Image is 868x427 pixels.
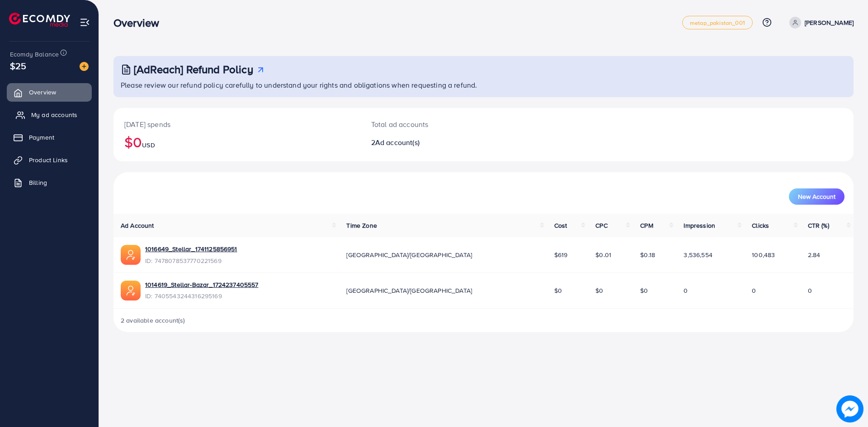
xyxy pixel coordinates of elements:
span: 0 [752,286,756,295]
a: 1016649_Stellar_1741125856951 [145,244,237,253]
a: [PERSON_NAME] [786,17,854,28]
p: [DATE] spends [124,119,349,130]
a: My ad accounts [7,106,92,124]
img: image [80,62,89,71]
span: CPC [595,221,607,230]
span: metap_pakistan_001 [690,20,745,26]
span: 100,483 [752,250,775,259]
span: Clicks [752,221,769,230]
span: $619 [554,250,568,259]
a: Product Links [7,151,92,169]
p: Total ad accounts [371,119,534,130]
span: $0 [595,286,603,295]
button: New Account [789,188,844,205]
span: Ecomdy Balance [10,50,59,59]
span: Product Links [29,155,68,164]
h3: Overview [113,16,166,29]
img: menu [80,17,90,28]
span: 2 available account(s) [121,316,185,325]
span: Payment [29,133,54,142]
span: Overview [29,88,56,97]
p: [PERSON_NAME] [805,17,854,28]
a: Payment [7,128,92,146]
a: Billing [7,174,92,192]
span: $0.18 [640,250,655,259]
img: image [837,396,863,422]
span: 2.84 [808,250,821,259]
span: $0 [554,286,562,295]
span: ID: 7405543244316295169 [145,291,259,300]
span: $0 [640,286,648,295]
span: Ad account(s) [375,137,420,147]
h2: $0 [124,133,349,150]
img: ic-ads-acc.e4c84228.svg [121,281,141,300]
span: [GEOGRAPHIC_DATA]/[GEOGRAPHIC_DATA] [346,286,472,295]
span: CPM [640,221,653,230]
span: ID: 7478078537770221569 [145,256,237,265]
span: New Account [798,193,835,200]
a: 1014619_Stellar-Bazar_1724237405557 [145,280,259,289]
h3: [AdReach] Refund Policy [134,63,253,76]
span: $0.01 [595,250,611,259]
p: Please review our refund policy carefully to understand your rights and obligations when requesti... [121,80,848,90]
a: metap_pakistan_001 [682,16,753,29]
span: [GEOGRAPHIC_DATA]/[GEOGRAPHIC_DATA] [346,250,472,259]
img: ic-ads-acc.e4c84228.svg [121,245,141,265]
h2: 2 [371,138,534,147]
img: logo [9,13,70,27]
span: My ad accounts [31,110,77,119]
span: 0 [684,286,688,295]
span: USD [142,141,155,150]
span: Impression [684,221,715,230]
span: Cost [554,221,567,230]
span: Billing [29,178,47,187]
span: CTR (%) [808,221,829,230]
span: Ad Account [121,221,154,230]
span: Time Zone [346,221,377,230]
span: 3,536,554 [684,250,712,259]
span: $25 [10,59,26,72]
span: 0 [808,286,812,295]
a: Overview [7,83,92,101]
